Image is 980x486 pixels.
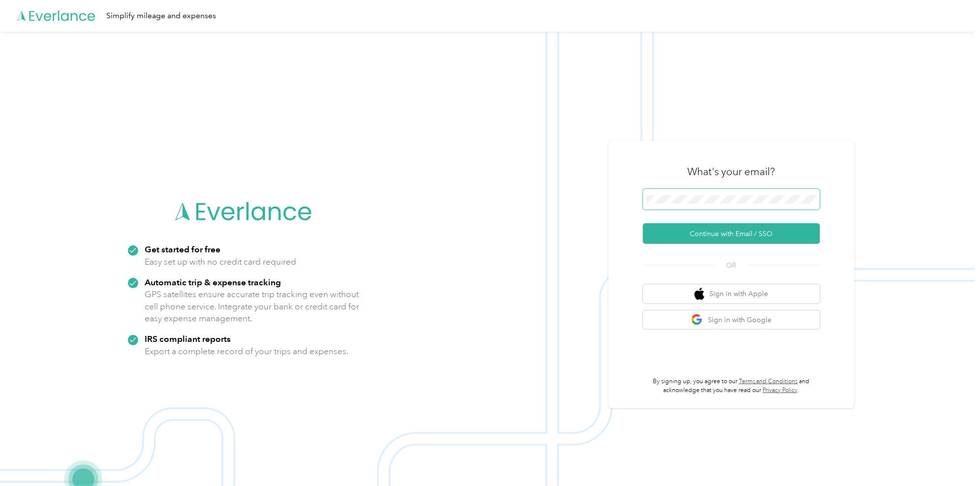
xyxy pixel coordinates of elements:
img: google logo [691,314,704,326]
button: Continue with Email / SSO [643,223,820,244]
button: google logoSign in with Google [643,310,820,330]
div: Simplify mileage and expenses [106,10,216,22]
p: Export a complete record of your trips and expenses. [145,345,349,358]
span: OR [714,260,749,271]
a: Privacy Policy [763,387,798,394]
a: Terms and Conditions [739,378,798,385]
img: apple logo [695,288,704,300]
strong: Automatic trip & expense tracking [145,277,281,287]
h3: What's your email? [688,165,775,179]
p: GPS satellites ensure accurate trip tracking even without cell phone service. Integrate your bank... [145,288,360,325]
p: Easy set up with no credit card required [145,256,297,268]
p: By signing up, you agree to our and acknowledge that you have read our . [643,377,820,395]
strong: IRS compliant reports [145,334,231,344]
button: apple logoSign in with Apple [643,284,820,304]
strong: Get started for free [145,244,221,254]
